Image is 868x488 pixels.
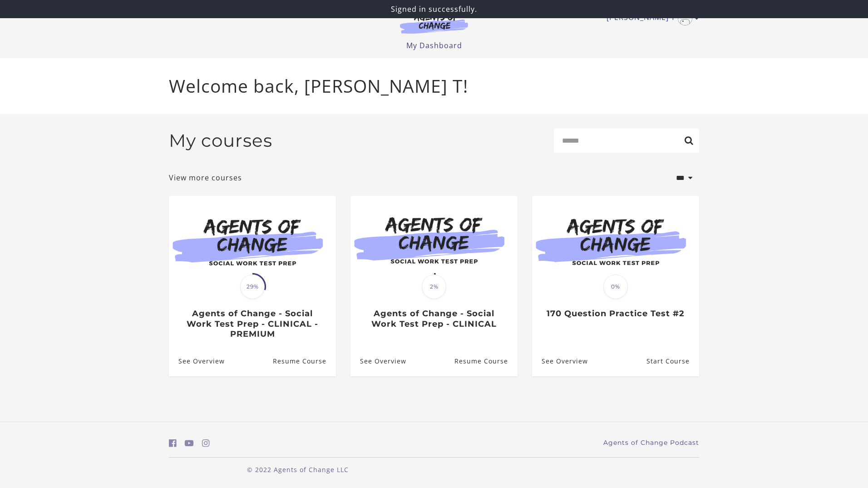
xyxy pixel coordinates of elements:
[169,73,699,100] p: Welcome back, [PERSON_NAME] T!
[178,309,326,339] h3: Agents of Change - Social Work Test Prep - CLINICAL - PREMIUM
[607,11,695,25] a: Toggle menu
[454,346,518,376] a: Agents of Change - Social Work Test Prep - CLINICAL: Resume Course
[360,309,508,329] h3: Agents of Change - Social Work Test Prep - CLINICAL
[169,439,177,448] i: https://www.facebook.com/groups/aswbtestprep (Open in a new window)
[169,437,177,450] a: https://www.facebook.com/groups/aswbtestprep (Open in a new window)
[169,130,272,151] h2: My courses
[532,346,588,376] a: 170 Question Practice Test #2: See Overview
[185,437,194,450] a: https://www.youtube.com/c/AgentsofChangeTestPrepbyMeaganMitchell (Open in a new window)
[406,40,462,50] a: My Dashboard
[390,13,478,34] img: Agents of Change Logo
[603,274,628,299] span: 0%
[169,465,427,474] p: © 2022 Agents of Change LLC
[169,346,225,376] a: Agents of Change - Social Work Test Prep - CLINICAL - PREMIUM: See Overview
[603,438,699,448] a: Agents of Change Podcast
[202,439,210,448] i: https://www.instagram.com/agentsofchangeprep/ (Open in a new window)
[185,439,194,448] i: https://www.youtube.com/c/AgentsofChangeTestPrepbyMeaganMitchell (Open in a new window)
[202,437,210,450] a: https://www.instagram.com/agentsofchangeprep/ (Open in a new window)
[422,274,446,299] span: 2%
[273,346,336,376] a: Agents of Change - Social Work Test Prep - CLINICAL - PREMIUM: Resume Course
[350,346,406,376] a: Agents of Change - Social Work Test Prep - CLINICAL: See Overview
[542,309,689,319] h3: 170 Question Practice Test #2
[4,4,864,15] p: Signed in successfully.
[169,172,242,183] a: View more courses
[646,346,699,376] a: 170 Question Practice Test #2: Resume Course
[240,274,265,299] span: 29%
